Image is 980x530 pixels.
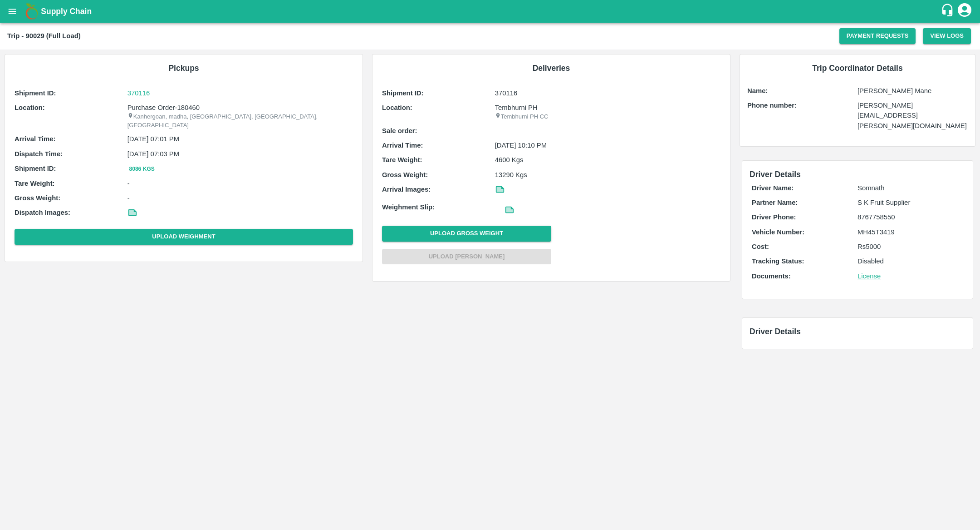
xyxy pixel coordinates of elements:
[941,3,956,20] div: customer-support
[752,243,769,250] b: Cost:
[382,186,431,193] b: Arrival Images:
[127,193,353,203] p: -
[857,256,963,266] p: Disabled
[127,149,353,159] p: [DATE] 07:03 PM
[380,62,723,74] h6: Deliveries
[747,102,797,109] b: Phone number:
[41,5,941,18] a: Supply Chain
[382,142,423,149] b: Arrival Time:
[752,228,804,236] b: Vehicle Number:
[495,88,720,98] p: 370116
[495,140,720,150] p: [DATE] 10:10 PM
[857,183,963,193] p: Somnath
[382,89,424,97] b: Shipment ID:
[923,28,971,44] button: View Logs
[127,164,157,174] button: 8086 Kgs
[15,229,353,245] button: Upload Weighment
[857,100,968,131] p: [PERSON_NAME][EMAIL_ADDRESS][PERSON_NAME][DOMAIN_NAME]
[857,242,963,252] p: Rs 5000
[857,227,963,237] p: MH45T3419
[857,272,881,280] a: License
[127,178,353,188] p: -
[495,113,720,121] p: Tembhurni PH CC
[495,155,720,165] p: 4600 Kgs
[127,134,353,144] p: [DATE] 07:01 PM
[747,87,768,94] b: Name:
[752,184,794,192] b: Driver Name:
[752,272,791,280] b: Documents:
[15,135,55,143] b: Arrival Time:
[15,209,70,216] b: Dispatch Images:
[839,28,916,44] button: Payment Requests
[857,86,968,96] p: [PERSON_NAME] Mane
[382,226,551,242] button: Upload Gross Weight
[750,170,801,179] span: Driver Details
[15,194,60,202] b: Gross Weight:
[495,170,720,180] p: 13290 Kgs
[382,104,412,111] b: Location:
[750,327,801,336] span: Driver Details
[752,258,804,265] b: Tracking Status:
[41,7,92,16] b: Supply Chain
[495,103,720,113] p: Tembhurni PH
[7,32,81,40] b: Trip - 90029 (Full Load)
[752,199,798,206] b: Partner Name:
[382,127,417,134] b: Sale order:
[382,156,422,163] b: Tare Weight:
[15,104,45,111] b: Location:
[857,198,963,208] p: S K Fruit Supplier
[15,150,63,158] b: Dispatch Time:
[2,1,23,22] button: open drawer
[956,2,973,21] div: account of current user
[857,212,963,222] p: 8767758550
[127,113,353,129] p: Kanhergoan, madha, [GEOGRAPHIC_DATA], [GEOGRAPHIC_DATA], [GEOGRAPHIC_DATA]
[15,165,56,172] b: Shipment ID:
[127,103,353,113] p: Purchase Order-180460
[15,89,56,97] b: Shipment ID:
[747,62,968,74] h6: Trip Coordinator Details
[752,213,796,221] b: Driver Phone:
[127,88,353,98] a: 370116
[382,171,428,178] b: Gross Weight:
[382,203,435,211] b: Weighment Slip:
[15,180,55,187] b: Tare Weight:
[23,2,41,20] img: logo
[12,62,355,74] h6: Pickups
